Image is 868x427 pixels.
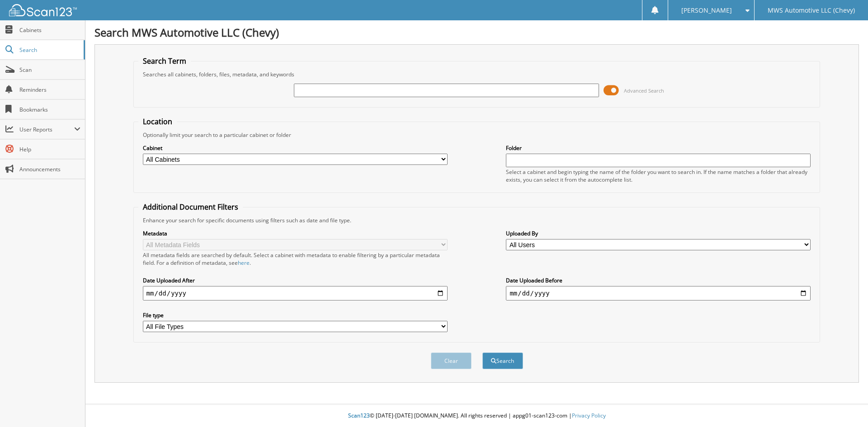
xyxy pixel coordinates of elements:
[506,286,811,300] input: end
[19,86,80,94] span: Reminders
[572,412,606,419] a: Privacy Policy
[19,165,80,173] span: Announcements
[482,352,523,369] button: Search
[143,277,448,284] label: Date Uploaded After
[19,126,74,133] span: User Reports
[506,277,811,284] label: Date Uploaded Before
[85,405,868,427] div: © [DATE]-[DATE] [DOMAIN_NAME]. All rights reserved | appg01-scan123-com |
[681,8,732,13] span: [PERSON_NAME]
[768,8,855,13] span: MWS Automotive LLC (Chevy)
[138,117,177,127] legend: Location
[506,168,811,183] div: Select a cabinet and begin typing the name of the folder you want to search in. If the name match...
[624,87,664,94] span: Advanced Search
[19,26,80,34] span: Cabinets
[506,230,811,237] label: Uploaded By
[9,4,77,16] img: scan123-logo-white.svg
[19,106,80,113] span: Bookmarks
[238,259,250,267] a: here
[19,145,80,153] span: Help
[138,70,816,78] div: Searches all cabinets, folders, files, metadata, and keywords
[138,216,816,224] div: Enhance your search for specific documents using filters such as date and file type.
[143,230,448,237] label: Metadata
[19,66,80,74] span: Scan
[506,144,811,152] label: Folder
[94,25,859,40] h1: Search MWS Automotive LLC (Chevy)
[143,251,448,267] div: All metadata fields are searched by default. Select a cabinet with metadata to enable filtering b...
[143,311,448,319] label: File type
[348,412,370,419] span: Scan123
[431,352,472,369] button: Clear
[143,144,448,152] label: Cabinet
[138,202,243,212] legend: Additional Document Filters
[138,56,191,66] legend: Search Term
[19,46,79,54] span: Search
[143,286,448,300] input: start
[138,131,816,139] div: Optionally limit your search to a particular cabinet or folder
